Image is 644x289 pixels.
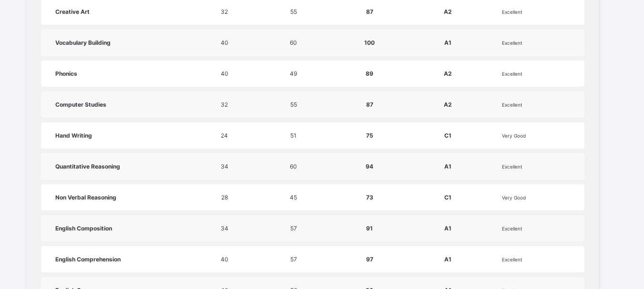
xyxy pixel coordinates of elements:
[221,101,228,108] span: 32
[366,194,373,201] span: 73
[290,225,297,232] span: 57
[290,256,297,263] span: 57
[221,8,228,15] span: 32
[444,132,451,139] span: C1
[502,71,522,77] span: Excellent
[290,132,296,139] span: 51
[444,70,452,77] span: A2
[55,132,92,139] span: Hand Writing
[55,101,106,108] span: Computer Studies
[444,163,451,170] span: A1
[366,256,373,263] span: 97
[55,256,121,263] span: English Comprehension
[502,257,522,262] span: Excellent
[502,195,526,200] span: Very Good
[55,225,112,232] span: English Composition
[444,256,451,263] span: A1
[55,70,77,77] span: Phonics
[221,225,228,232] span: 34
[502,164,522,169] span: Excellent
[366,101,373,108] span: 87
[366,132,373,139] span: 75
[290,39,297,46] span: 60
[55,194,116,201] span: Non Verbal Reasoning
[221,132,228,139] span: 24
[366,70,373,77] span: 89
[444,225,451,232] span: A1
[221,39,228,46] span: 40
[290,8,297,15] span: 55
[502,133,526,139] span: Very Good
[290,194,297,201] span: 45
[221,194,228,201] span: 28
[444,39,451,46] span: A1
[444,101,452,108] span: A2
[444,8,452,15] span: A2
[221,163,228,170] span: 34
[290,163,297,170] span: 60
[290,70,297,77] span: 49
[366,8,373,15] span: 87
[502,102,522,108] span: Excellent
[290,101,297,108] span: 55
[364,39,375,46] span: 100
[221,70,228,77] span: 40
[502,9,522,15] span: Excellent
[55,39,111,46] span: Vocabulary Building
[366,163,373,170] span: 94
[221,256,228,263] span: 40
[444,194,451,201] span: C1
[366,225,373,232] span: 91
[55,8,90,15] span: Creative Art
[55,163,120,170] span: Quantitative Reasoning
[502,40,522,46] span: Excellent
[502,226,522,231] span: Excellent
